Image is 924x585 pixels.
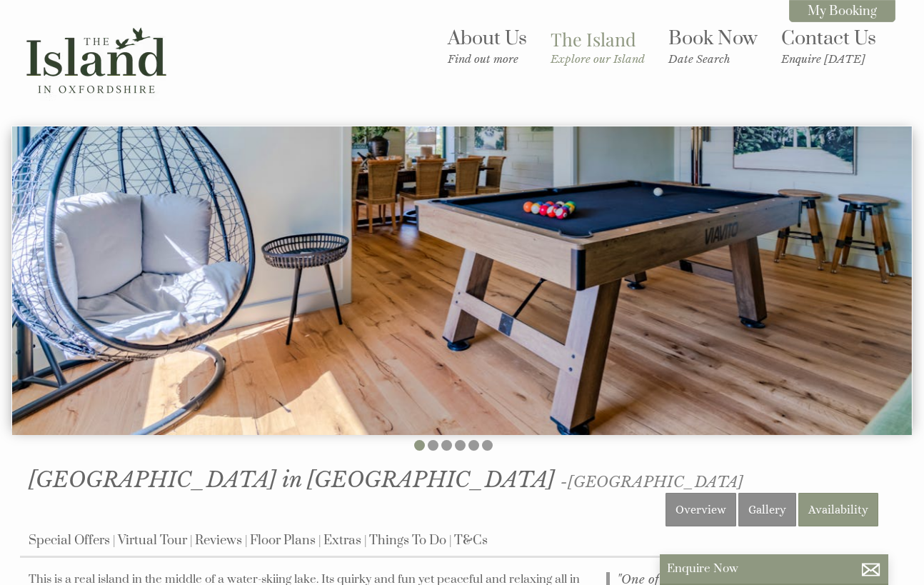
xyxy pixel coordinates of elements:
small: Find out more [448,52,527,66]
a: Special Offers [29,532,110,549]
a: Virtual Tour [118,532,187,549]
a: T&Cs [454,532,488,549]
small: Explore our Island [551,52,645,66]
a: Availability [798,493,878,526]
a: Extras [323,532,361,549]
a: Floor Plans [250,532,316,549]
a: Overview [666,493,736,526]
small: Date Search [668,52,758,66]
a: [GEOGRAPHIC_DATA] [568,473,743,491]
a: Book NowDate Search [668,26,758,66]
small: Enquire [DATE] [781,52,876,66]
a: Reviews [195,532,242,549]
a: The IslandExplore our Island [551,27,645,66]
a: [GEOGRAPHIC_DATA] in [GEOGRAPHIC_DATA] [29,466,561,493]
img: The Island in Oxfordshire [20,21,174,101]
a: Gallery [738,493,796,526]
a: Things To Do [369,532,446,549]
a: About UsFind out more [448,26,527,66]
span: [GEOGRAPHIC_DATA] in [GEOGRAPHIC_DATA] [29,466,555,493]
a: Contact UsEnquire [DATE] [781,26,876,66]
span: - [561,473,743,491]
p: Enquire Now [667,561,881,576]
